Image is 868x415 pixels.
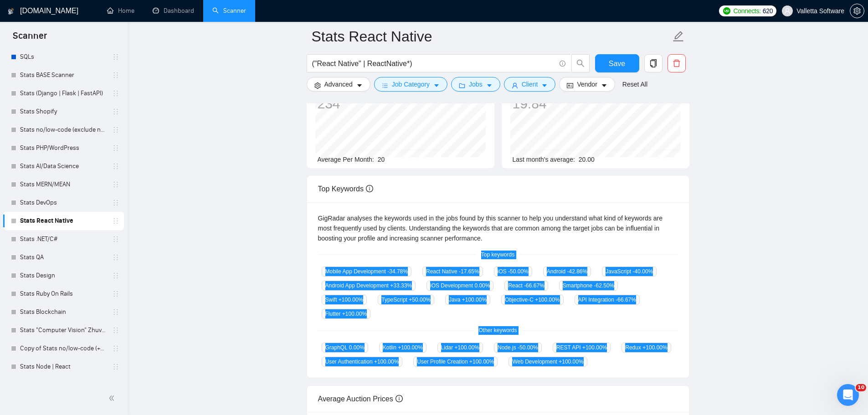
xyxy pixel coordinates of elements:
a: Stats Ruby On Rails [20,285,107,303]
a: Stats no/low-code (exclude n8n) [20,121,107,139]
span: Swift [322,295,367,305]
span: holder [112,126,119,133]
span: Web Development [508,357,587,367]
span: info-circle [560,61,565,67]
span: -17.65 % [459,268,479,275]
span: Top keywords [476,251,520,259]
span: -66.67 % [616,297,636,303]
a: Stats .NET/C# [20,230,107,248]
a: dashboardDashboard [153,7,194,15]
input: Search Freelance Jobs... [312,58,555,69]
span: Android [543,266,591,277]
span: REST API [553,343,611,353]
button: copy [644,54,663,72]
button: userClientcaret-down [504,77,556,92]
span: +100.00 % [642,344,667,351]
span: holder [112,199,119,206]
span: Other keywords [473,326,522,335]
span: holder [112,181,119,188]
a: Stats Shopify [20,102,107,121]
a: searchScanner [212,7,246,15]
span: +100.00 % [469,359,494,365]
span: Smartphone [559,281,618,291]
span: holder [112,308,119,316]
span: Mobile App Development [322,266,411,277]
span: TypeScript [378,295,434,305]
div: Average Auction Prices [318,386,678,412]
span: holder [112,144,119,152]
span: -40.00 % [633,268,653,275]
span: +100.00 % [339,297,363,303]
span: user [512,82,518,89]
span: Vendor [577,79,597,89]
span: -42.86 % [567,268,588,275]
span: idcard [567,82,573,89]
span: 10 [856,384,866,391]
a: homeHome [107,7,134,15]
button: settingAdvancedcaret-down [307,77,370,92]
span: Connects: [733,6,760,16]
input: Scanner name... [312,25,671,48]
span: +100.00 % [535,297,560,303]
span: -50.00 % [518,344,538,351]
span: +100.00 % [582,344,607,351]
span: +50.00 % [409,297,431,303]
a: Stats Design [20,266,107,285]
span: caret-down [601,82,607,89]
a: Stats MERN/MEAN [20,175,107,194]
span: Last month's average: [513,156,575,163]
button: delete [668,54,686,72]
span: Objective-C [501,295,563,305]
img: logo [8,4,14,19]
span: +100.00 % [374,359,399,365]
a: Stats (Kotlin+Swift) [20,376,107,394]
span: holder [112,272,119,279]
span: holder [112,108,119,115]
a: Stats BASE Scanner [20,66,107,84]
span: info-circle [366,185,373,192]
span: GraphQL [322,343,368,353]
span: Node.js [494,343,542,353]
span: copy [645,59,662,67]
a: Stats (Django | Flask | FastAPI) [20,84,107,102]
span: +100.00 % [462,297,487,303]
span: holder [112,236,119,243]
div: Top Keywords [318,176,678,202]
span: holder [112,217,119,225]
a: Stats PHP/WordPress [20,139,107,157]
button: search [571,54,590,72]
span: -34.78 % [387,268,408,275]
span: setting [314,82,321,89]
span: Java [445,295,490,305]
span: holder [112,90,119,97]
span: +100.00 % [398,344,422,351]
span: 620 [763,6,773,16]
span: 20.00 [579,156,595,163]
a: Stats Blockchain [20,303,107,321]
a: setting [850,7,864,15]
button: Save [595,54,639,72]
span: holder [112,53,119,61]
iframe: Intercom live chat [837,384,859,406]
a: SQLs [20,48,107,66]
span: caret-down [433,82,440,89]
span: Client [522,79,538,89]
span: 0.00 % [349,344,365,351]
span: API Integration [575,295,640,305]
span: 20 [378,156,385,163]
button: barsJob Categorycaret-down [374,77,447,92]
span: delete [668,59,685,67]
span: info-circle [395,395,403,402]
span: edit [673,31,684,42]
span: caret-down [486,82,493,89]
span: holder [112,327,119,334]
span: Kotlin [379,343,426,353]
img: upwork-logo.png [723,7,730,15]
span: holder [112,163,119,170]
span: Android App Development [322,281,416,291]
div: GigRadar analyses the keywords used in the jobs found by this scanner to help you understand what... [318,213,678,243]
span: -50.00 % [508,268,529,275]
span: double-left [108,394,118,403]
span: holder [112,345,119,352]
span: holder [112,72,119,79]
